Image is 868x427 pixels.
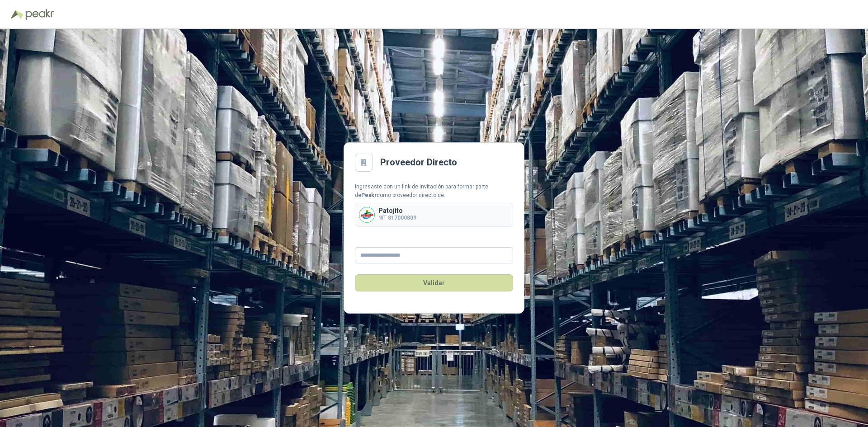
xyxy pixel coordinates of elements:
[388,215,416,221] b: 817000809
[355,274,513,291] button: Validar
[380,155,457,169] h2: Proveedor Directo
[355,183,513,200] div: Ingresaste con un link de invitación para formar parte de como proveedor directo de:
[11,10,24,19] img: Logo
[378,214,416,222] p: NIT
[361,192,377,198] b: Peakr
[25,9,54,20] img: Peakr
[378,207,416,214] p: Patojito
[359,207,374,222] img: Company Logo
